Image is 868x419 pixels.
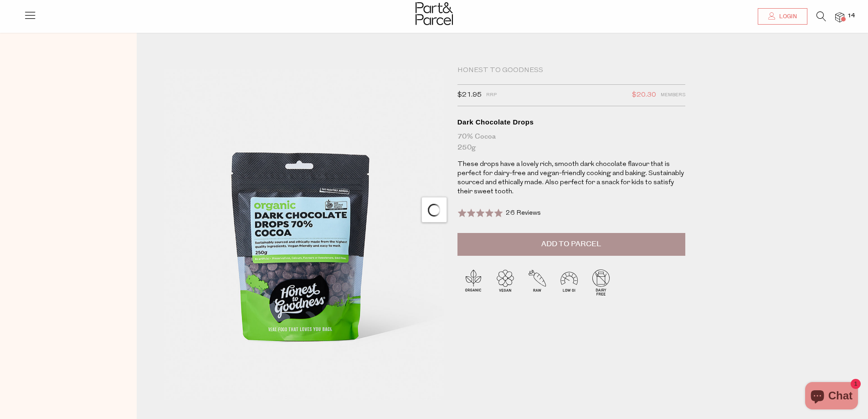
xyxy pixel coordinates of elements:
[521,266,553,298] img: P_P-ICONS-Live_Bec_V11_Raw.svg
[457,131,685,153] div: 70% Cocoa 250g
[802,382,861,412] inbox-online-store-chat: Shopify online store chat
[457,160,685,197] p: These drops have a lovely rich, smooth dark chocolate flavour that is perfect for dairy-free and ...
[777,13,797,21] span: Login
[489,266,521,298] img: P_P-ICONS-Live_Bec_V11_Vegan.svg
[416,2,453,25] img: Part&Parcel
[845,12,857,20] span: 14
[758,8,807,25] a: Login
[585,266,617,298] img: P_P-ICONS-Live_Bec_V11_Dairy_Free.svg
[457,266,489,298] img: P_P-ICONS-Live_Bec_V11_Organic.svg
[164,69,444,400] img: Dark Chocolate Drops
[486,89,497,101] span: RRP
[457,66,685,75] div: Honest to Goodness
[457,89,482,101] span: $21.95
[506,210,541,217] span: 26 Reviews
[457,233,685,256] button: Add to Parcel
[553,266,585,298] img: P_P-ICONS-Live_Bec_V11_Low_Gi.svg
[541,239,601,249] span: Add to Parcel
[632,89,656,101] span: $20.30
[457,118,685,127] div: Dark Chocolate Drops
[835,12,844,22] a: 14
[661,89,685,101] span: Members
